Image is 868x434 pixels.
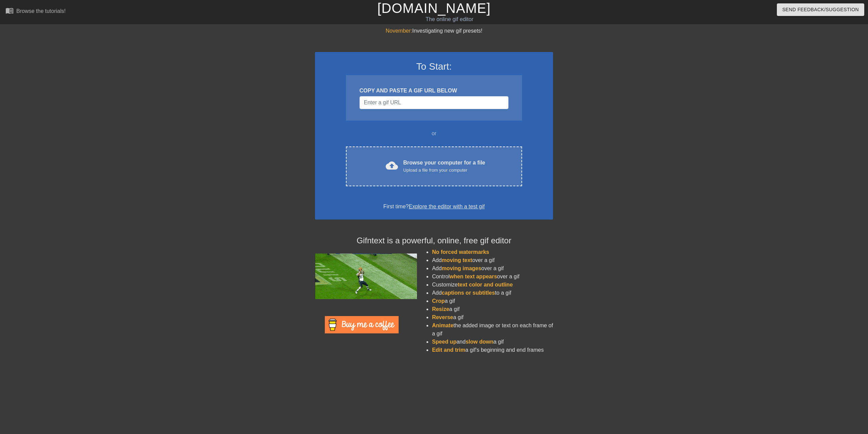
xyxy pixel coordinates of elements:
[403,159,485,174] div: Browse your computer for a file
[315,27,553,35] div: Investigating new gif presets!
[386,28,412,34] span: November:
[432,273,553,281] li: Control over a gif
[293,15,606,23] div: The online gif editor
[458,282,513,288] span: text color and outline
[442,265,481,271] span: moving images
[432,314,453,320] span: Reverse
[315,254,417,299] img: football_small.gif
[403,167,485,174] div: Upload a file from your computer
[5,6,14,15] span: menu_book
[432,346,553,354] li: a gif's beginning and end frames
[409,204,485,209] a: Explore the editor with a test gif
[432,298,445,304] span: Crop
[782,5,859,14] span: Send Feedback/Suggestion
[442,290,495,296] span: captions or subtitles
[432,339,456,345] span: Speed up
[360,96,508,109] input: Username
[315,236,553,246] h4: Gifntext is a powerful, online, free gif editor
[432,338,553,346] li: and a gif
[432,305,553,313] li: a gif
[325,316,399,333] img: Buy Me A Coffee
[432,289,553,297] li: Add to a gif
[432,297,553,305] li: a gif
[386,159,398,172] span: cloud_upload
[442,257,472,263] span: moving text
[333,129,535,138] div: or
[432,347,465,353] span: Edit and trim
[432,323,453,328] span: Animate
[432,249,489,255] span: No forced watermarks
[324,203,544,211] div: First time?
[466,339,494,345] span: slow down
[432,313,553,322] li: a gif
[432,306,449,312] span: Resize
[432,256,553,264] li: Add over a gif
[16,8,66,14] div: Browse the tutorials!
[450,274,497,279] span: when text appears
[360,87,508,95] div: COPY AND PASTE A GIF URL BELOW
[432,281,553,289] li: Customize
[377,1,490,16] a: [DOMAIN_NAME]
[324,61,544,72] h3: To Start:
[432,264,553,273] li: Add over a gif
[777,3,864,16] button: Send Feedback/Suggestion
[432,322,553,338] li: the added image or text on each frame of a gif
[5,6,66,17] a: Browse the tutorials!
